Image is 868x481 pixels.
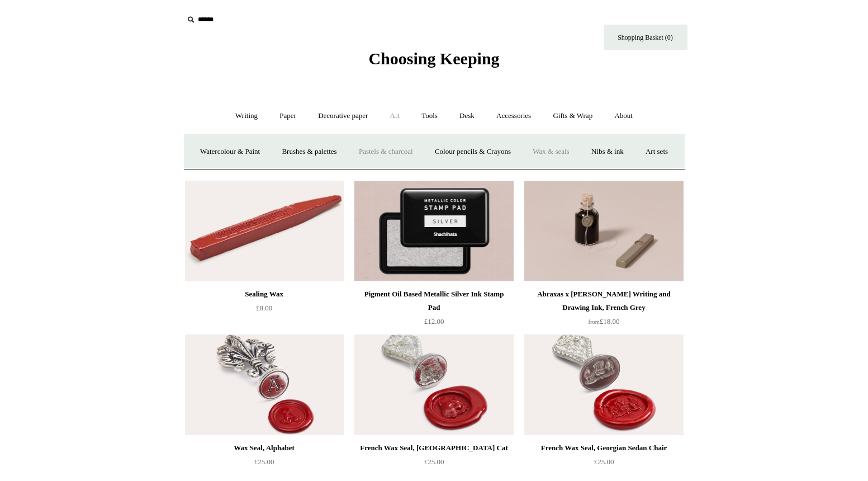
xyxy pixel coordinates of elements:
a: Tools [411,101,448,131]
a: Desk [449,101,485,131]
a: Abraxas x Steve Harrison Writing and Drawing Ink, French Grey Abraxas x Steve Harrison Writing an... [524,181,683,281]
a: Pastels & charcoal [349,137,423,167]
a: Writing [225,101,268,131]
a: Nibs & ink [581,137,634,167]
a: Sealing Wax £8.00 [185,287,344,333]
a: French Wax Seal, Cheshire Cat French Wax Seal, Cheshire Cat [354,334,513,435]
a: Colour pencils & Crayons [425,137,521,167]
span: Choosing Keeping [368,49,499,68]
img: Abraxas x Steve Harrison Writing and Drawing Ink, French Grey [524,181,683,281]
a: Accessories [486,101,541,131]
a: Wax Seal, Alphabet Wax Seal, Alphabet [185,334,344,435]
img: French Wax Seal, Cheshire Cat [354,334,513,435]
a: Paper [269,101,306,131]
a: Art [380,101,410,131]
span: £18.00 [589,317,620,326]
img: Wax Seal, Alphabet [185,334,344,435]
a: Brushes & palettes [272,137,347,167]
img: Sealing Wax [185,181,344,281]
a: Watercolour & Paint [190,137,270,167]
div: Wax Seal, Alphabet [188,441,341,455]
div: Abraxas x [PERSON_NAME] Writing and Drawing Ink, French Grey [527,287,680,314]
div: Sealing Wax [188,287,341,301]
a: Art sets [635,137,678,167]
span: £25.00 [424,458,444,466]
span: £8.00 [256,304,272,312]
a: French Wax Seal, Georgian Sedan Chair French Wax Seal, Georgian Sedan Chair [524,334,683,435]
span: from [589,319,600,325]
div: French Wax Seal, [GEOGRAPHIC_DATA] Cat [357,441,510,455]
span: £12.00 [424,317,444,326]
a: Wax & seals [523,137,579,167]
a: Gifts & Wrap [543,101,603,131]
div: Pigment Oil Based Metallic Silver Ink Stamp Pad [357,287,510,314]
a: Abraxas x [PERSON_NAME] Writing and Drawing Ink, French Grey from£18.00 [524,287,683,333]
img: Pigment Oil Based Metallic Silver Ink Stamp Pad [354,181,513,281]
span: £25.00 [594,458,614,466]
span: £25.00 [254,458,274,466]
a: Pigment Oil Based Metallic Silver Ink Stamp Pad £12.00 [354,287,513,333]
div: French Wax Seal, Georgian Sedan Chair [527,441,680,455]
a: About [604,101,643,131]
a: Decorative paper [308,101,378,131]
a: Shopping Basket (0) [604,25,687,50]
a: Sealing Wax Sealing Wax [185,181,344,281]
a: Pigment Oil Based Metallic Silver Ink Stamp Pad Pigment Oil Based Metallic Silver Ink Stamp Pad [354,181,513,281]
a: Choosing Keeping [368,58,499,66]
img: French Wax Seal, Georgian Sedan Chair [524,334,683,435]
